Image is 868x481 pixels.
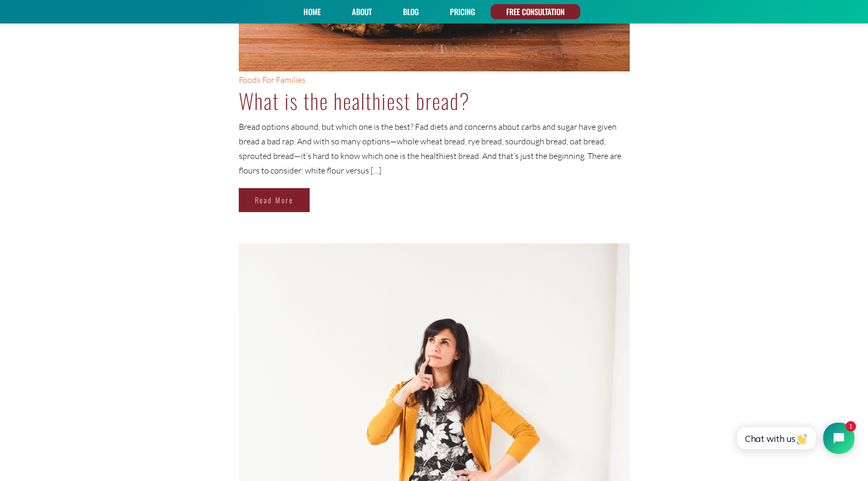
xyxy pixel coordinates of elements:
[239,119,630,178] p: Bread options abound, but which one is the best? Fad diets and concerns about carbs and sugar hav...
[503,4,568,19] a: FREE CONSULTATION
[300,4,324,19] a: Home
[239,85,470,116] a: What is the healthiest bread?
[348,4,375,19] a: About
[399,4,422,19] a: Blog
[239,188,310,212] a: Read More
[446,4,479,19] a: PRICING
[262,75,305,85] a: For Families
[239,75,261,85] a: Foods
[726,414,863,463] iframe: Tidio Chat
